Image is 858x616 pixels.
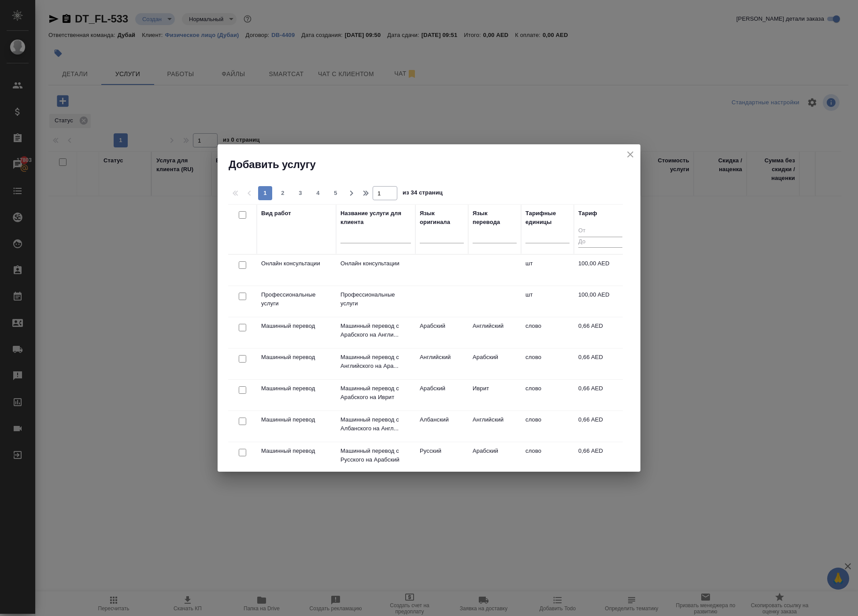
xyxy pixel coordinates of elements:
p: Машинный перевод с Русского на Арабский [340,447,411,464]
td: Албанский [415,411,468,442]
td: 0,66 AED [574,411,627,442]
p: Машинный перевод с Албанского на Англ... [340,415,411,433]
div: Название услуги для клиента [340,209,411,227]
p: Машинный перевод с Английского на Ара... [340,353,411,370]
td: Арабский [468,348,521,379]
span: 2 [276,189,290,198]
td: 0,66 AED [574,442,627,473]
div: Вид работ [261,209,291,218]
td: Арабский [415,317,468,348]
td: шт [521,255,574,286]
div: Тариф [578,209,597,218]
td: 0,66 AED [574,348,627,379]
p: Машинный перевод [261,447,332,455]
span: 3 [293,189,307,198]
p: Профессиональные услуги [261,290,332,308]
span: 4 [311,189,325,198]
p: Онлайн консультации [340,259,411,268]
input: До [578,237,622,248]
td: слово [521,380,574,411]
td: Английский [468,317,521,348]
td: Арабский [415,380,468,411]
td: слово [521,442,574,473]
p: Онлайн консультации [261,259,332,268]
td: 100,00 AED [574,286,627,317]
p: Профессиональные услуги [340,290,411,308]
p: Машинный перевод [261,384,332,393]
p: Машинный перевод с Арабского на Англи... [340,322,411,339]
p: Машинный перевод [261,353,332,362]
td: Английский [415,348,468,379]
td: Арабский [468,442,521,473]
div: Тарифные единицы [525,209,570,227]
td: слово [521,348,574,379]
input: От [578,226,622,237]
p: Машинный перевод [261,415,332,424]
button: 2 [276,186,290,200]
div: Язык перевода [473,209,517,227]
p: Машинный перевод с Арабского на Иврит [340,384,411,402]
div: Язык оригинала [420,209,464,227]
td: 0,66 AED [574,380,627,411]
td: шт [521,286,574,317]
td: 100,00 AED [574,255,627,286]
button: close [624,148,637,161]
button: 4 [311,186,325,200]
td: Русский [415,442,468,473]
button: 3 [293,186,307,200]
h2: Добавить услугу [229,158,640,172]
td: слово [521,317,574,348]
td: Иврит [468,380,521,411]
td: 0,66 AED [574,317,627,348]
button: 5 [329,186,343,200]
span: из 34 страниц [403,187,443,200]
td: Английский [468,411,521,442]
td: слово [521,411,574,442]
p: Машинный перевод [261,322,332,330]
span: 5 [329,189,343,198]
